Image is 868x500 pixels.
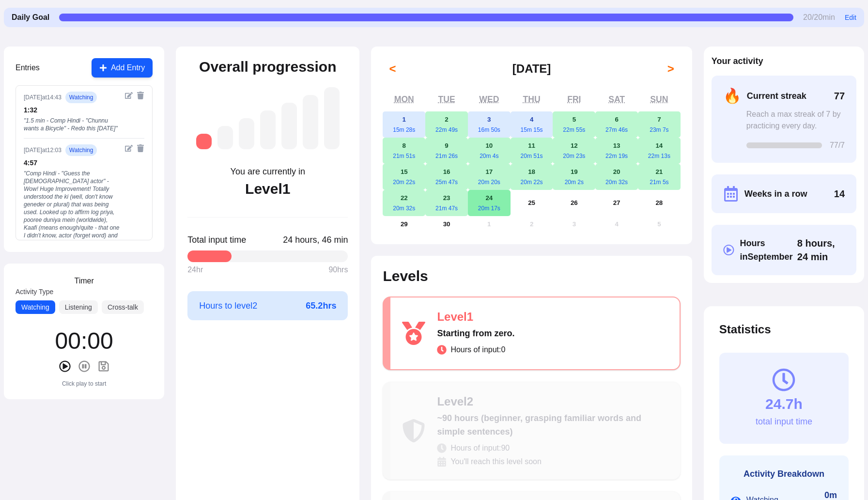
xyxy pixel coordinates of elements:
abbr: September 6, 2025 [615,116,618,123]
button: September 15, 202520m 22s [383,164,425,190]
div: 20m 32s [383,204,425,212]
button: September 13, 202522m 19s [595,138,638,164]
div: 24.7h [765,395,803,413]
div: ~90 hours (beginner, grasping familiar words and simple sentences) [437,411,668,438]
button: September 9, 202521m 26s [425,138,468,164]
abbr: September 7, 2025 [657,116,661,123]
button: October 5, 2025 [638,216,681,233]
abbr: September 9, 2025 [445,142,448,149]
span: Hours of input: 0 [450,344,505,356]
abbr: Saturday [608,94,625,104]
div: 15m 28s [383,126,425,134]
div: 20m 22s [511,178,553,186]
abbr: September 12, 2025 [571,142,578,149]
button: Delete entry [137,144,144,152]
abbr: September 14, 2025 [655,142,663,149]
button: September 8, 202521m 51s [383,138,425,164]
abbr: September 28, 2025 [655,199,663,206]
abbr: September 27, 2025 [613,199,620,206]
div: [DATE] at 14:43 [24,94,62,101]
div: Level 3: ~260 hours (low intermediate, understanding simple conversations) [239,118,254,149]
abbr: September 4, 2025 [530,116,533,123]
span: Hours in September [740,236,797,264]
button: September 2, 202522m 49s [425,111,468,138]
abbr: September 2, 2025 [445,116,448,123]
button: October 3, 2025 [553,216,595,233]
div: Level 6: ~1,750 hours (advanced, understanding native media with effort) [303,95,318,149]
div: Level 1 [245,180,290,198]
button: Listening [59,300,98,314]
span: 20 / 20 min [803,12,835,23]
div: Level 1: Starting from zero. [196,134,212,149]
button: Delete entry [137,92,144,99]
div: 20m 17s [468,204,511,212]
button: September 11, 202520m 51s [511,138,553,164]
abbr: September 5, 2025 [573,116,576,123]
button: September 29, 2025 [383,216,425,233]
button: Cross-talk [102,300,144,314]
div: 20m 22s [383,178,425,186]
div: 1 : 32 [24,105,121,115]
div: 21m 47s [425,204,468,212]
button: September 7, 202523m 7s [638,111,681,138]
span: Click to toggle between decimal and time format [283,233,348,247]
abbr: October 3, 2025 [573,220,576,228]
div: 22m 49s [425,126,468,134]
div: 20m 20s [468,178,511,186]
button: September 24, 202520m 17s [468,190,511,216]
abbr: September 18, 2025 [528,168,535,175]
button: September 5, 202522m 55s [553,111,595,138]
abbr: September 15, 2025 [401,168,408,175]
span: Hours to level 2 [199,299,257,312]
button: October 1, 2025 [468,216,511,233]
h3: Entries [15,62,40,74]
button: September 28, 2025 [638,190,681,216]
button: September 22, 202520m 32s [383,190,425,216]
h2: Overall progression [199,58,336,76]
abbr: September 25, 2025 [528,199,535,206]
abbr: October 1, 2025 [487,220,491,228]
div: [DATE] at 12:03 [24,146,62,154]
abbr: September 30, 2025 [443,220,450,228]
button: < [383,59,402,78]
button: September 30, 2025 [425,216,468,233]
abbr: September 13, 2025 [613,142,620,149]
span: < [389,61,396,77]
button: September 27, 2025 [595,190,638,216]
div: total input time [756,415,812,428]
abbr: Sunday [650,94,668,104]
button: September 1, 202515m 28s [383,111,425,138]
div: 27m 46s [595,126,638,134]
div: 22m 55s [553,126,595,134]
div: Level 2: ~90 hours (beginner, grasping familiar words and simple sentences) [217,126,233,149]
span: Total input time [187,233,246,247]
abbr: Friday [567,94,581,104]
abbr: September 11, 2025 [528,142,535,149]
abbr: September 20, 2025 [613,168,620,175]
button: Edit entry [125,92,133,99]
abbr: September 8, 2025 [403,142,406,149]
div: 23m 7s [638,126,681,134]
button: September 19, 202520m 2s [553,164,595,190]
h2: Your activity [712,54,856,68]
div: 20m 4s [468,152,511,160]
div: 20m 32s [595,178,638,186]
div: Click play to start [62,380,106,388]
div: 20m 23s [553,152,595,160]
h3: Activity Breakdown [731,467,837,481]
button: September 26, 2025 [553,190,595,216]
button: September 16, 202525m 47s [425,164,468,190]
span: watching [65,144,97,156]
abbr: September 26, 2025 [571,199,578,206]
abbr: October 2, 2025 [530,220,533,228]
div: 4 : 57 [24,158,121,168]
div: 15m 15s [511,126,553,134]
div: 00 : 00 [55,329,113,353]
label: Activity Type [15,287,153,297]
abbr: September 19, 2025 [571,168,578,175]
button: > [661,59,681,78]
button: September 20, 202520m 32s [595,164,638,190]
h3: Timer [74,275,93,287]
abbr: September 29, 2025 [401,220,408,228]
div: 22m 19s [595,152,638,160]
